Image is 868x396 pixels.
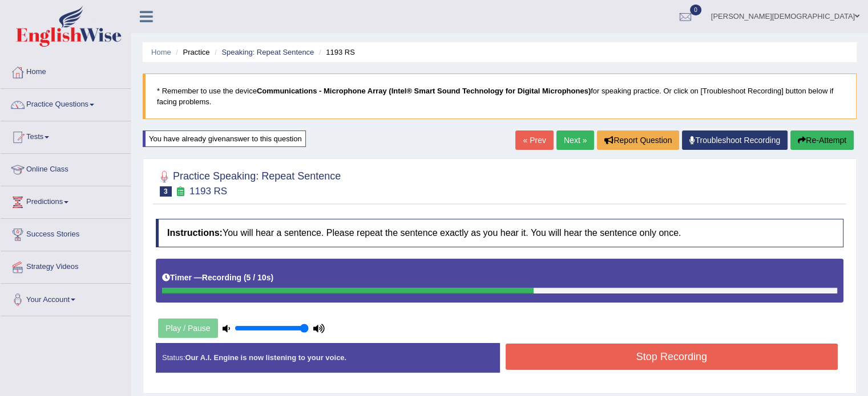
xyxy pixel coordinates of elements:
[202,273,241,282] b: Recording
[173,47,209,58] li: Practice
[790,130,854,150] button: Re-Attempt
[1,186,131,215] a: Predictions
[1,89,131,117] a: Practice Questions
[156,168,341,197] h2: Practice Speaking: Repeat Sentence
[244,273,247,282] b: (
[143,74,857,119] blockquote: * Remember to use the device for speaking practice. Or click on [Troubleshoot Recording] button b...
[189,186,227,197] small: 1193 RS
[160,186,172,197] span: 3
[175,186,187,197] small: Exam occurring question
[316,47,355,58] li: 1193 RS
[597,130,679,150] button: Report Question
[506,344,838,370] button: Stop Recording
[185,353,346,362] strong: Our A.I. Engine is now listening to your voice.
[257,87,591,95] b: Communications - Microphone Array (Intel® Smart Sound Technology for Digital Microphones)
[156,343,500,372] div: Status:
[167,228,223,238] b: Instructions:
[151,48,171,56] a: Home
[1,251,131,280] a: Strategy Videos
[1,284,131,312] a: Your Account
[682,130,788,150] a: Troubleshoot Recording
[1,56,131,85] a: Home
[556,130,594,150] a: Next »
[271,273,273,282] b: )
[162,273,273,282] h5: Timer —
[221,48,314,56] a: Speaking: Repeat Sentence
[247,273,271,282] b: 5 / 10s
[690,5,701,15] span: 0
[515,130,553,150] a: « Prev
[1,219,131,247] a: Success Stories
[1,154,131,182] a: Online Class
[156,219,843,247] h4: You will hear a sentence. Please repeat the sentence exactly as you hear it. You will hear the se...
[1,121,131,150] a: Tests
[143,130,306,147] div: You have already given answer to this question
